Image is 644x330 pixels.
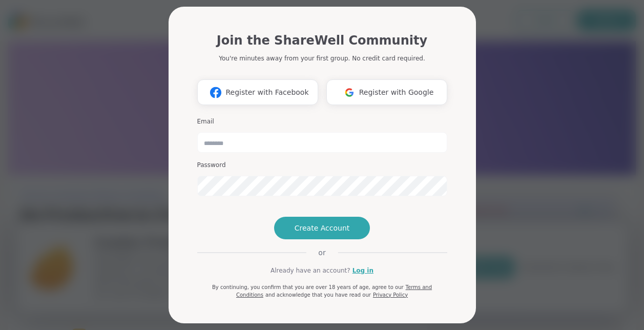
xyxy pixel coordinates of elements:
[206,83,225,102] img: ShareWell Logomark
[197,79,318,105] button: Register with Facebook
[225,87,308,98] span: Register with Facebook
[219,54,425,63] p: You're minutes away from your first group. No credit card required.
[217,31,427,50] h1: Join the ShareWell Community
[274,217,370,239] button: Create Account
[352,266,373,275] a: Log in
[212,284,404,290] span: By continuing, you confirm that you are over 18 years of age, agree to our
[340,83,359,102] img: ShareWell Logomark
[265,292,371,298] span: and acknowledge that you have read our
[197,161,447,170] h3: Password
[306,247,338,258] span: or
[359,87,434,98] span: Register with Google
[271,266,350,275] span: Already have an account?
[373,292,408,298] a: Privacy Policy
[236,284,432,298] a: Terms and Conditions
[326,79,447,105] button: Register with Google
[295,223,350,233] span: Create Account
[197,117,447,126] h3: Email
